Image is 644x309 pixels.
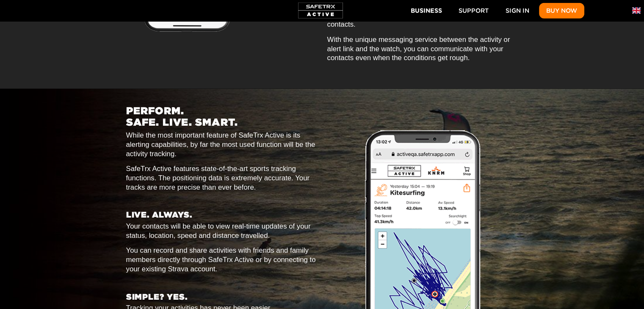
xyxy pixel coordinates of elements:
h2: PERFORM. SAFE. LIVE. SMART. [126,105,317,128]
h3: SIMPLE? YES. [126,292,317,301]
p: With the unique messaging service between the activity or alert link and the watch, you can commu... [327,35,518,63]
img: en [632,6,641,15]
p: Your contacts will be able to view real-time updates of your status, location, speed and distance... [126,222,317,240]
span: Sign In [506,6,529,16]
p: SafeTrx Active features state-of-the-art sports tracking functions. The positioning data is extre... [126,164,317,192]
span: Buy Now [546,6,577,16]
h3: LIVE. Always. [126,210,317,219]
span: Business [411,6,442,16]
a: Sign In [498,3,536,19]
p: You can record and share activities with friends and family members directly through SafeTrx Acti... [126,246,317,274]
p: While the most important feature of SafeTrx Active is its alerting capabilities, by far the most ... [126,131,317,159]
button: Business [404,3,449,18]
span: Support [459,6,489,16]
a: Support [451,3,496,19]
button: Buy Now [539,3,584,19]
